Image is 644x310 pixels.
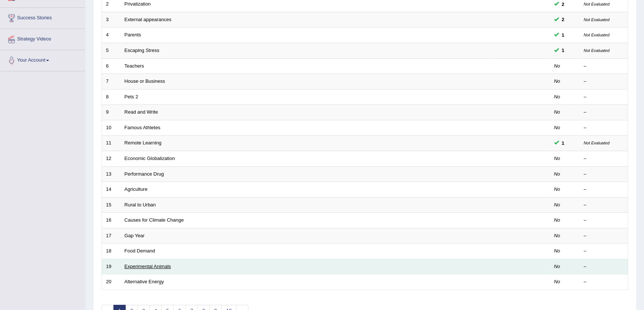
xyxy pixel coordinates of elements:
[554,233,560,238] em: No
[125,32,141,37] a: Parents
[102,166,120,182] td: 13
[584,263,624,270] div: –
[584,109,624,116] div: –
[584,63,624,70] div: –
[125,264,171,269] a: Experimental Animals
[125,202,156,208] a: Rural to Urban
[554,94,560,99] em: No
[584,141,609,145] small: Not Evaluated
[554,78,560,84] em: No
[584,232,624,239] div: –
[554,248,560,254] em: No
[125,233,145,238] a: Gap Year
[102,89,120,105] td: 8
[584,278,624,285] div: –
[102,43,120,59] td: 5
[125,248,155,254] a: Food Demand
[125,279,164,284] a: Alternative Energy
[584,94,624,101] div: –
[125,217,184,223] a: Causes for Climate Change
[125,140,162,146] a: Remote Learning
[102,244,120,259] td: 18
[102,12,120,27] td: 3
[554,202,560,208] em: No
[125,156,175,161] a: Economic Globalization
[125,78,165,84] a: House or Business
[125,109,158,115] a: Read and Write
[584,48,609,53] small: Not Evaluated
[584,202,624,209] div: –
[102,105,120,120] td: 9
[584,124,624,131] div: –
[102,120,120,136] td: 10
[584,2,609,6] small: Not Evaluated
[559,16,567,23] span: You can still take this question
[125,125,161,130] a: Famous Athletes
[125,94,138,99] a: Pets 2
[554,279,560,284] em: No
[554,63,560,69] em: No
[125,48,160,53] a: Escaping Stress
[102,274,120,290] td: 20
[554,171,560,177] em: No
[102,228,120,244] td: 17
[554,109,560,115] em: No
[584,17,609,22] small: Not Evaluated
[102,136,120,151] td: 11
[125,171,164,177] a: Performance Drug
[0,50,85,69] a: Your Account
[102,182,120,198] td: 14
[125,63,144,69] a: Teachers
[559,46,567,54] span: You can still take this question
[584,33,609,37] small: Not Evaluated
[554,264,560,269] em: No
[125,186,148,192] a: Agriculture
[584,217,624,224] div: –
[584,248,624,255] div: –
[584,155,624,162] div: –
[125,17,171,22] a: External appearances
[0,8,85,26] a: Success Stories
[0,29,85,48] a: Strategy Videos
[584,186,624,193] div: –
[102,58,120,74] td: 6
[125,1,151,7] a: Privatization
[554,156,560,161] em: No
[102,74,120,89] td: 7
[554,125,560,130] em: No
[559,31,567,39] span: You can still take this question
[102,151,120,166] td: 12
[102,213,120,228] td: 16
[102,197,120,213] td: 15
[554,186,560,192] em: No
[559,0,567,8] span: You can still take this question
[102,27,120,43] td: 4
[554,217,560,223] em: No
[584,171,624,178] div: –
[559,139,567,147] span: You can still take this question
[584,78,624,85] div: –
[102,259,120,274] td: 19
